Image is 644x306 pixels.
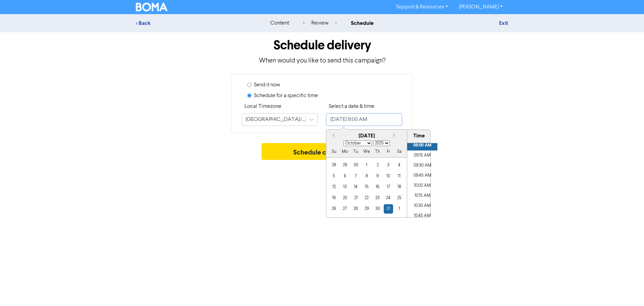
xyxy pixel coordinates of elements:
[329,161,338,170] div: day-28
[395,172,404,181] div: day-11
[384,161,393,170] div: day-3
[329,172,338,181] div: day-5
[351,172,360,181] div: day-7
[329,147,338,157] div: Su
[362,182,371,191] div: day-15
[395,193,404,203] div: day-25
[453,2,508,12] a: [PERSON_NAME]
[330,133,334,138] button: Previous Month
[384,182,393,191] div: day-17
[407,161,437,171] li: 09:30 AM
[351,147,360,157] div: Tu
[340,147,350,157] div: Mo
[254,92,318,100] label: Schedule for a specific time
[407,211,437,221] li: 10:45 AM
[351,161,360,170] div: day-30
[328,160,405,214] div: month-2025-10
[395,161,404,170] div: day-4
[362,161,371,170] div: day-1
[136,38,508,53] h1: Schedule delivery
[384,172,393,181] div: day-10
[340,172,350,181] div: day-6
[329,204,338,213] div: day-26
[326,132,407,140] div: [DATE]
[373,172,382,181] div: day-9
[393,133,398,138] button: Next month
[136,3,167,11] img: BOMA Logo
[560,233,644,306] iframe: Chat Widget
[136,56,508,66] p: When would you like to send this campaign?
[351,182,360,191] div: day-14
[395,182,404,191] div: day-18
[407,191,437,201] li: 10:15 AM
[245,102,281,111] label: Local Timezone
[373,193,382,203] div: day-23
[362,204,371,213] div: day-29
[351,204,360,213] div: day-28
[303,19,337,27] div: review
[409,132,429,140] div: Time
[351,19,374,27] div: schedule
[384,193,393,203] div: day-24
[326,113,402,126] input: Click to select a date
[384,147,393,157] div: Fr
[407,150,437,161] li: 09:15 AM
[340,204,350,213] div: day-27
[407,171,437,181] li: 09:45 AM
[340,182,350,191] div: day-13
[362,172,371,181] div: day-8
[362,193,371,203] div: day-22
[407,181,437,191] li: 10:00 AM
[373,147,382,157] div: Th
[340,193,350,203] div: day-20
[254,81,280,89] label: Send it now
[395,147,404,157] div: Sa
[246,116,306,124] div: [GEOGRAPHIC_DATA]/[GEOGRAPHIC_DATA]
[362,147,371,157] div: We
[407,201,437,211] li: 10:30 AM
[340,161,350,170] div: day-29
[499,20,508,27] a: Exit
[373,161,382,170] div: day-2
[270,19,289,27] div: content
[262,143,383,160] button: Schedule campaign
[407,140,437,150] li: 09:00 AM
[373,182,382,191] div: day-16
[373,204,382,213] div: day-30
[329,102,374,111] label: Select a date & time
[395,204,404,213] div: day-1
[384,204,393,213] div: day-31
[351,193,360,203] div: day-21
[391,2,453,12] a: Support & Resources
[329,193,338,203] div: day-19
[329,182,338,191] div: day-12
[136,19,253,27] div: < Back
